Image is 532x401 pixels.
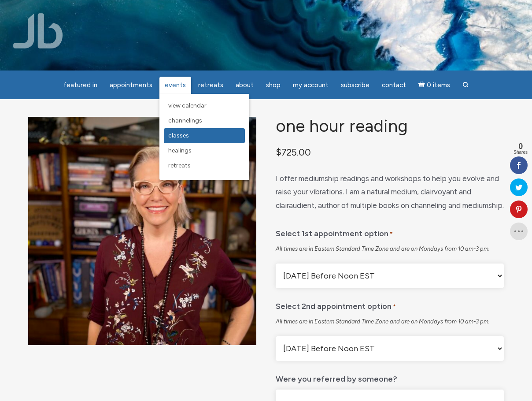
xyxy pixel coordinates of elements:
span: View Calendar [168,102,207,109]
img: One Hour Reading [28,117,256,345]
span: About [236,81,254,89]
a: featured in [58,77,103,94]
a: Healings [164,143,245,158]
label: Select 1st appointment option [276,223,393,241]
a: Shop [261,77,286,94]
span: Retreats [168,162,191,169]
span: Channelings [168,117,202,124]
img: Jamie Butler. The Everyday Medium [13,13,63,48]
div: All times are in Eastern Standard Time Zone and are on Mondays from 10 am-3 pm. [276,245,504,253]
span: $ [276,147,281,158]
span: Subscribe [341,81,369,89]
span: Appointments [110,81,152,89]
a: Subscribe [336,77,375,94]
a: Retreats [164,158,245,173]
a: Retreats [193,77,229,94]
a: Cart0 items [413,76,455,94]
span: Classes [168,132,189,139]
a: Contact [377,77,411,94]
span: Contact [382,81,406,89]
h1: One Hour Reading [276,117,504,135]
span: 0 [514,142,528,150]
span: I offer mediumship readings and workshops to help you evolve and raise your vibrations. I am a na... [276,174,504,210]
label: Select 2nd appointment option [276,295,396,314]
span: Retreats [198,81,223,89]
a: Events [159,77,191,94]
a: My Account [288,77,334,94]
label: Were you referred by someone? [276,368,397,386]
bdi: 725.00 [276,147,311,158]
span: 0 items [427,82,450,89]
span: Shop [266,81,281,89]
span: Shares [514,150,528,155]
a: About [230,77,259,94]
a: View Calendar [164,98,245,113]
a: Channelings [164,113,245,128]
span: Healings [168,147,192,154]
span: My Account [293,81,329,89]
span: Events [165,81,186,89]
span: featured in [63,81,97,89]
div: All times are in Eastern Standard Time Zone and are on Mondays from 10 am-3 pm. [276,318,504,326]
a: Classes [164,128,245,143]
a: Appointments [104,77,158,94]
i: Cart [418,81,427,89]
